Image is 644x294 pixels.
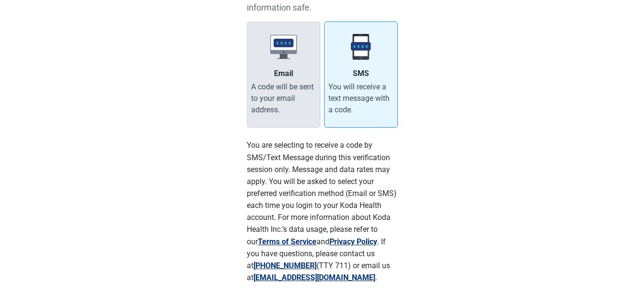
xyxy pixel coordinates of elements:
[253,261,317,270] a: [PHONE_NUMBER]
[329,237,377,246] a: Privacy Policy
[328,81,393,116] div: You will receive a text message with a code.
[258,237,317,246] a: Terms of Service
[353,68,369,79] div: SMS
[253,273,375,282] a: [EMAIL_ADDRESS][DOMAIN_NAME]
[247,139,398,283] p: You are selecting to receive a code by SMS/Text Message during this verification session only. Me...
[274,68,293,79] div: Email
[251,81,316,116] div: A code will be sent to your email address.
